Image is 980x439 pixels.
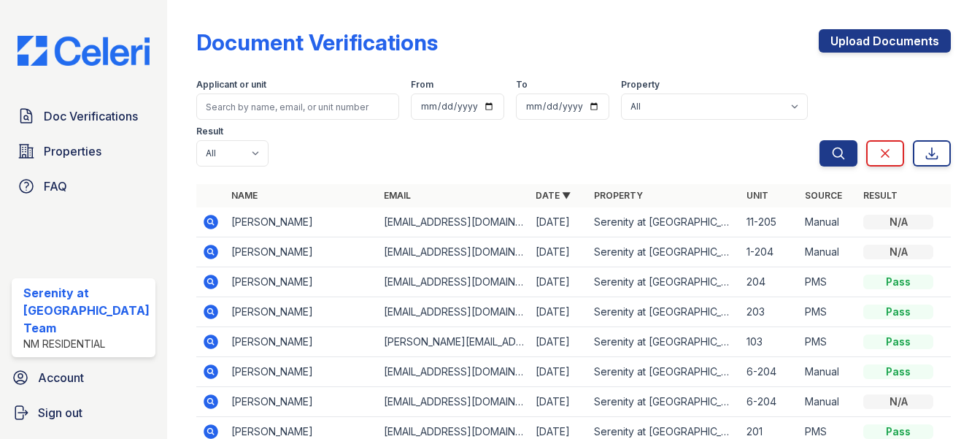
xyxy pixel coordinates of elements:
td: [PERSON_NAME] [225,387,378,417]
td: [PERSON_NAME] [225,237,378,267]
span: Doc Verifications [44,107,138,125]
a: Upload Documents [819,29,951,53]
td: Serenity at [GEOGRAPHIC_DATA] [588,357,741,387]
td: 103 [741,327,799,357]
td: 203 [741,297,799,327]
td: [EMAIL_ADDRESS][DOMAIN_NAME] [378,297,530,327]
img: CE_Logo_Blue-a8612792a0a2168367f1c8372b55b34899dd931a85d93a1a3d3e32e68fde9ad4.png [6,36,161,66]
td: Manual [799,207,857,237]
td: Serenity at [GEOGRAPHIC_DATA] [588,327,741,357]
td: Serenity at [GEOGRAPHIC_DATA] [588,297,741,327]
td: 6-204 [741,387,799,417]
a: FAQ [12,172,155,201]
td: [EMAIL_ADDRESS][DOMAIN_NAME] [378,267,530,297]
div: NM Residential [23,337,150,351]
td: 204 [741,267,799,297]
span: Account [38,369,84,386]
td: 11-205 [741,207,799,237]
label: Applicant or unit [196,79,266,91]
div: N/A [863,394,933,409]
td: Serenity at [GEOGRAPHIC_DATA] [588,237,741,267]
td: Serenity at [GEOGRAPHIC_DATA] [588,267,741,297]
div: Pass [863,364,933,379]
td: [DATE] [530,387,588,417]
a: Account [6,363,161,392]
td: [DATE] [530,237,588,267]
a: Sign out [6,398,161,427]
td: Manual [799,387,857,417]
a: Name [231,190,258,201]
td: [EMAIL_ADDRESS][DOMAIN_NAME] [378,357,530,387]
td: Serenity at [GEOGRAPHIC_DATA] [588,387,741,417]
div: Serenity at [GEOGRAPHIC_DATA] Team [23,284,150,337]
label: Result [196,126,223,137]
span: FAQ [44,177,67,195]
div: N/A [863,245,933,259]
a: Email [384,190,411,201]
a: Result [863,190,898,201]
label: To [516,79,528,91]
td: [DATE] [530,297,588,327]
td: [EMAIL_ADDRESS][DOMAIN_NAME] [378,387,530,417]
div: Pass [863,424,933,439]
td: Serenity at [GEOGRAPHIC_DATA] [588,207,741,237]
td: [DATE] [530,207,588,237]
td: 1-204 [741,237,799,267]
td: [PERSON_NAME] [225,357,378,387]
a: Unit [746,190,768,201]
td: PMS [799,267,857,297]
td: [PERSON_NAME][EMAIL_ADDRESS][PERSON_NAME][DOMAIN_NAME] [378,327,530,357]
a: Property [594,190,643,201]
td: [DATE] [530,357,588,387]
td: [DATE] [530,267,588,297]
td: Manual [799,357,857,387]
td: [PERSON_NAME] [225,297,378,327]
td: PMS [799,327,857,357]
td: [PERSON_NAME] [225,267,378,297]
div: N/A [863,215,933,229]
div: Pass [863,305,933,319]
td: 6-204 [741,357,799,387]
div: Pass [863,335,933,349]
td: [PERSON_NAME] [225,327,378,357]
a: Properties [12,137,155,166]
td: Manual [799,237,857,267]
label: From [411,79,433,91]
td: [EMAIL_ADDRESS][DOMAIN_NAME] [378,237,530,267]
td: [EMAIL_ADDRESS][DOMAIN_NAME] [378,207,530,237]
a: Source [805,190,842,201]
label: Property [621,79,660,91]
td: [DATE] [530,327,588,357]
span: Sign out [38,404,82,421]
td: [PERSON_NAME] [225,207,378,237]
input: Search by name, email, or unit number [196,93,399,120]
span: Properties [44,142,101,160]
td: PMS [799,297,857,327]
a: Date ▼ [536,190,571,201]
div: Pass [863,275,933,289]
div: Document Verifications [196,29,438,56]
a: Doc Verifications [12,102,155,131]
